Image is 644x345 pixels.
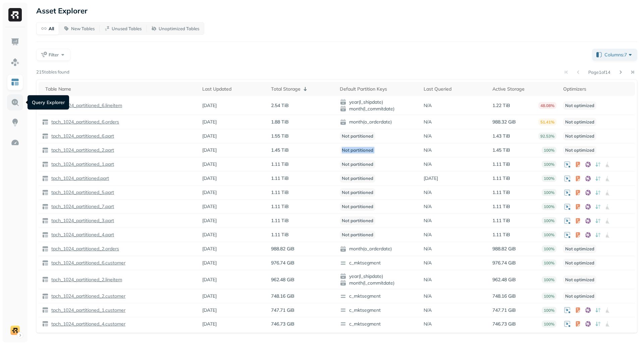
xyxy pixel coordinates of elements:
[492,203,510,210] p: 1.11 TiB
[49,321,125,327] a: tpch_1024_partitioned_4.customer
[202,119,217,125] p: [DATE]
[424,175,438,182] p: [DATE]
[492,277,516,283] p: 962.48 GiB
[424,133,432,139] p: N/A
[271,203,289,210] p: 1.11 TiB
[542,321,556,328] p: 100%
[563,292,596,300] p: Not optimized
[42,293,49,300] img: table
[542,245,556,252] p: 100%
[492,119,516,125] p: 988.32 GiB
[563,245,596,253] p: Not optimized
[340,132,375,140] p: Not partitioned
[271,232,289,238] p: 1.11 TiB
[49,189,114,196] a: tpch_1024_partitioned_5.part
[42,321,49,327] img: table
[424,119,432,125] p: N/A
[563,276,596,284] p: Not optimized
[50,246,119,252] p: tpch_1024_partitioned_2.orders
[50,232,114,238] p: tpch_1024_partitioned_4.part
[592,49,637,61] button: Columns:7
[492,133,510,139] p: 1.43 TiB
[271,260,294,266] p: 976.74 GiB
[42,260,49,266] img: table
[202,293,217,299] p: [DATE]
[202,133,217,139] p: [DATE]
[202,307,217,313] p: [DATE]
[424,307,432,313] p: N/A
[202,246,217,252] p: [DATE]
[11,58,19,66] img: Assets
[50,161,114,167] p: tpch_1024_partitioned_1.part
[542,217,556,224] p: 100%
[271,119,289,125] p: 1.88 TiB
[271,293,294,299] p: 748.16 GiB
[492,246,516,252] p: 988.82 GiB
[42,276,49,283] img: table
[538,118,556,126] p: 51.41%
[340,146,375,154] p: Not partitioned
[542,276,556,283] p: 100%
[42,246,49,252] img: table
[492,293,516,299] p: 748.16 GiB
[492,260,516,266] p: 976.74 GiB
[42,307,49,313] img: table
[42,203,49,210] img: table
[424,277,432,283] p: N/A
[11,78,19,87] img: Asset Explorer
[340,202,375,211] p: Not partitioned
[11,98,19,107] img: Query Explorer
[492,189,510,196] p: 1.11 TiB
[492,86,556,92] div: Active Storage
[542,259,556,266] p: 100%
[11,38,19,46] img: Dashboard
[49,307,125,313] a: tpch_1024_partitioned_1.customer
[538,102,556,109] p: 48.08%
[340,280,417,286] span: month(l_commitdate)
[492,147,510,153] p: 1.45 TiB
[50,277,122,283] p: tpch_1024_partitioned_2.lineitem
[36,49,70,61] button: Filter
[542,147,556,154] p: 100%
[10,326,20,335] img: demo
[28,95,69,110] div: Query Explorer
[424,86,486,92] div: Last Queried
[271,277,294,283] p: 962.48 GiB
[202,203,217,210] p: [DATE]
[36,69,69,76] p: 215 tables found
[340,307,417,313] span: c_mktsegment
[271,147,289,153] p: 1.45 TiB
[340,86,417,92] div: Default Partition Keys
[340,293,417,300] span: c_mktsegment
[340,260,417,266] span: c_mktsegment
[424,217,432,224] p: N/A
[538,133,556,140] p: 92.53%
[542,175,556,182] p: 100%
[50,307,125,313] p: tpch_1024_partitioned_1.customer
[11,138,19,147] img: Optimization
[563,118,596,126] p: Not optimized
[563,86,632,92] div: Optimizers
[492,307,516,313] p: 747.71 GiB
[50,102,122,109] p: tpch_1024_partitioned_6.lineitem
[340,246,417,252] span: month(o_orderdate)
[49,119,119,125] a: tpch_1024_partitioned_6.orders
[49,203,114,210] a: tpch_1024_partitioned_7.part
[49,102,122,109] a: tpch_1024_partitioned_6.lineitem
[340,216,375,225] p: Not partitioned
[49,133,114,139] a: tpch_1024_partitioned_6.part
[563,132,596,140] p: Not optimized
[542,203,556,210] p: 100%
[340,160,375,168] p: Not partitioned
[424,321,432,327] p: N/A
[49,293,125,299] a: tpch_1024_partitioned_2.customer
[202,86,264,92] div: Last Updated
[542,293,556,300] p: 100%
[271,85,333,93] div: Total Storage
[202,277,217,283] p: [DATE]
[202,232,217,238] p: [DATE]
[424,147,432,153] p: N/A
[340,99,417,105] span: year(l_shipdate)
[271,217,289,224] p: 1.11 TiB
[50,175,109,182] p: tpch_1024_partitioned.part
